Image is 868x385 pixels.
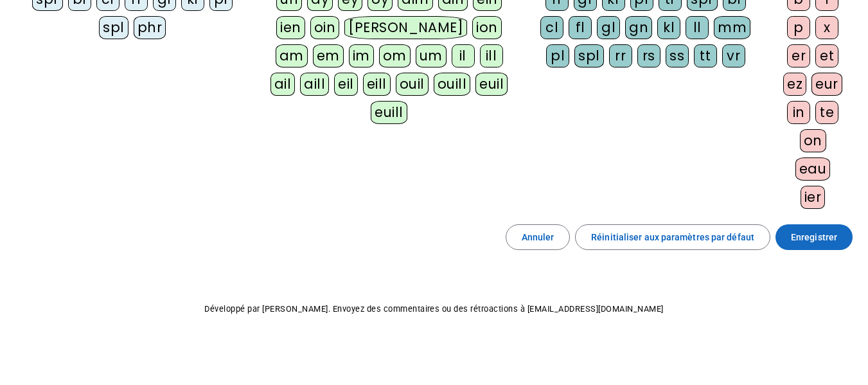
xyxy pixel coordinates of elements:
[396,73,429,96] div: ouil
[134,16,166,39] div: phr
[597,16,620,39] div: gl
[569,16,592,39] div: fl
[795,157,831,181] div: eau
[300,73,329,96] div: aill
[609,44,632,67] div: rr
[637,44,660,67] div: rs
[10,301,858,317] p: Développé par [PERSON_NAME]. Envoyez des commentaires ou des rétroactions à [EMAIL_ADDRESS][DOMAI...
[815,101,838,124] div: te
[591,229,754,245] span: Réinitialiser aux paramètres par défaut
[379,44,411,67] div: om
[276,16,305,39] div: ien
[801,186,826,209] div: ier
[480,44,503,67] div: ill
[694,44,717,67] div: tt
[787,44,810,67] div: er
[276,44,308,67] div: am
[99,16,128,39] div: spl
[815,44,838,67] div: et
[775,224,853,250] button: Enregistrer
[416,44,447,67] div: um
[349,44,374,67] div: im
[363,73,391,96] div: eill
[334,73,358,96] div: eil
[313,44,344,67] div: em
[783,73,806,96] div: ez
[270,73,296,96] div: ail
[344,16,467,39] div: [PERSON_NAME]
[815,16,838,39] div: x
[574,44,604,67] div: spl
[666,44,689,67] div: ss
[310,16,340,39] div: oin
[546,44,569,67] div: pl
[686,16,709,39] div: ll
[791,229,837,245] span: Enregistrer
[452,44,475,67] div: il
[714,16,750,39] div: mm
[800,129,826,152] div: on
[371,101,407,124] div: euill
[787,16,810,39] div: p
[625,16,652,39] div: gn
[475,73,508,96] div: euil
[722,44,745,67] div: vr
[811,73,842,96] div: eur
[575,224,770,250] button: Réinitialiser aux paramètres par défaut
[522,229,554,245] span: Annuler
[472,16,502,39] div: ion
[657,16,680,39] div: kl
[506,224,571,250] button: Annuler
[434,73,470,96] div: ouill
[540,16,563,39] div: cl
[787,101,810,124] div: in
